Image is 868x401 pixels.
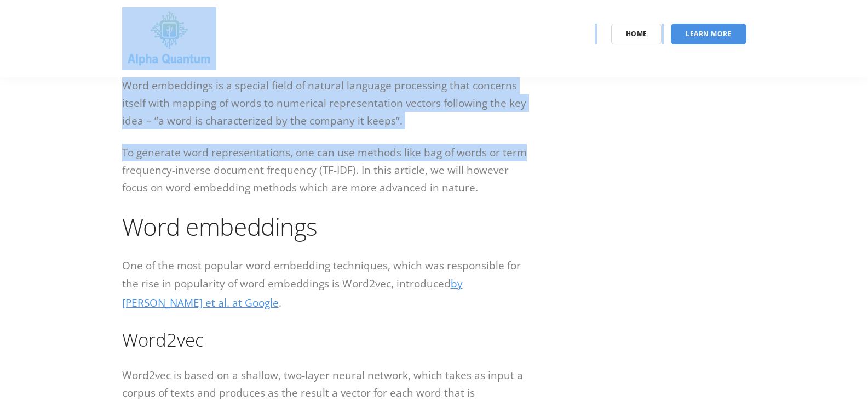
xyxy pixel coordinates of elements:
[122,77,533,129] p: Word embeddings is a special field of natural language processing that concerns itself with mappi...
[122,327,533,352] h2: Word2vec
[626,29,647,38] span: Home
[611,24,662,44] a: Home
[122,257,533,313] p: One of the most popular word embedding techniques, which was responsible for the rise in populari...
[122,144,533,196] p: To generate word representations, one can use methods like bag of words or term frequency-inverse...
[122,211,533,242] h1: Word embeddings
[122,7,217,70] img: logo
[686,29,732,38] span: Learn More
[671,24,746,44] a: Learn More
